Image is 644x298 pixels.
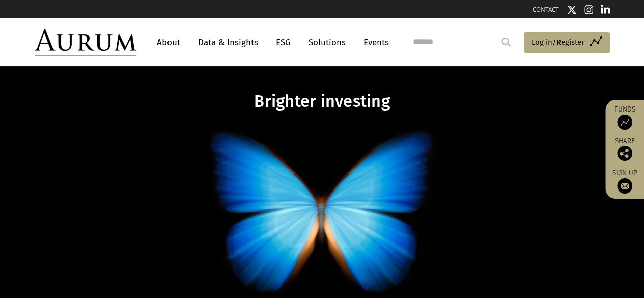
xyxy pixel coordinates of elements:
[496,32,516,52] input: Submit
[193,33,263,52] a: Data & Insights
[610,169,639,194] a: Sign up
[610,105,639,130] a: Funds
[617,115,632,130] img: Access Funds
[584,5,594,15] img: Instagram icon
[358,33,389,52] a: Events
[601,5,610,15] img: Linkedin icon
[617,146,632,161] img: Share this post
[531,36,584,48] span: Log in/Register
[567,5,577,15] img: Twitter icon
[271,33,296,52] a: ESG
[35,29,136,56] img: Aurum
[610,138,639,161] div: Share
[617,178,632,194] img: Sign up to our newsletter
[152,33,185,52] a: About
[524,32,610,53] a: Log in/Register
[533,6,559,13] a: CONTACT
[126,92,519,112] h1: Brighter investing
[303,33,351,52] a: Solutions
